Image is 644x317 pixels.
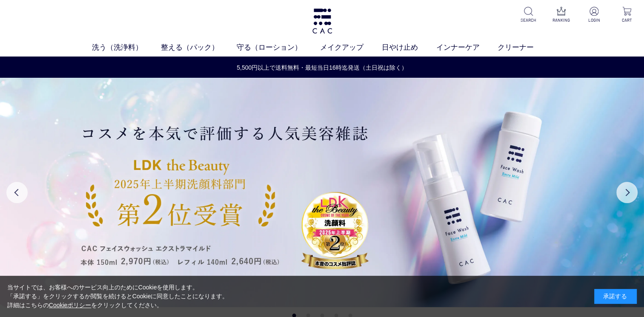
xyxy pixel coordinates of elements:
a: インナーケア [436,42,498,53]
p: LOGIN [584,17,604,23]
div: 当サイトでは、お客様へのサービス向上のためにCookieを使用します。 「承諾する」をクリックするか閲覧を続けるとCookieに同意したことになります。 詳細はこちらの をクリックしてください。 [7,283,229,310]
p: SEARCH [518,17,539,23]
p: CART [616,17,637,23]
a: CART [616,7,637,23]
a: 整える（パック） [161,42,237,53]
a: 日やけ止め [382,42,436,53]
a: クリーナー [498,42,552,53]
div: 承諾する [594,289,637,304]
a: メイクアップ [320,42,382,53]
a: 守る（ローション） [237,42,320,53]
a: Cookieポリシー [49,302,92,309]
p: RANKING [551,17,572,23]
img: logo [311,8,333,34]
a: SEARCH [518,7,539,23]
a: LOGIN [584,7,604,23]
button: Next [616,182,638,203]
a: RANKING [551,7,572,23]
a: 5,500円以上で送料無料・最短当日16時迄発送（土日祝は除く） [0,63,644,72]
button: Previous [6,182,28,203]
a: 洗う（洗浄料） [92,42,161,53]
